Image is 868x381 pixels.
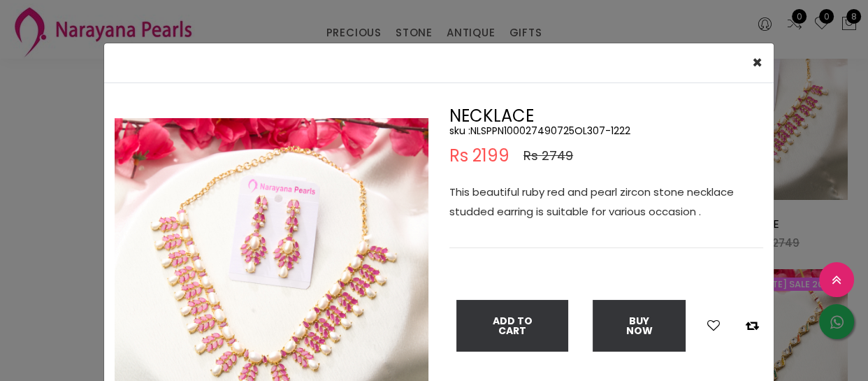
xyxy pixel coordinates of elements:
span: Rs 2749 [523,148,573,164]
button: Buy Now [593,300,686,352]
h5: sku : NLSPPN100027490725OL307-1222 [449,124,763,137]
button: Add to compare [742,317,763,335]
span: Rs 2199 [449,148,509,164]
span: × [752,51,762,74]
p: This beautiful ruby red and pearl zircon stone necklace studded earring is suitable for various o... [449,182,763,222]
button: Add to wishlist [703,317,724,335]
h2: NECKLACE [449,108,763,124]
button: Add To Cart [456,300,568,352]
